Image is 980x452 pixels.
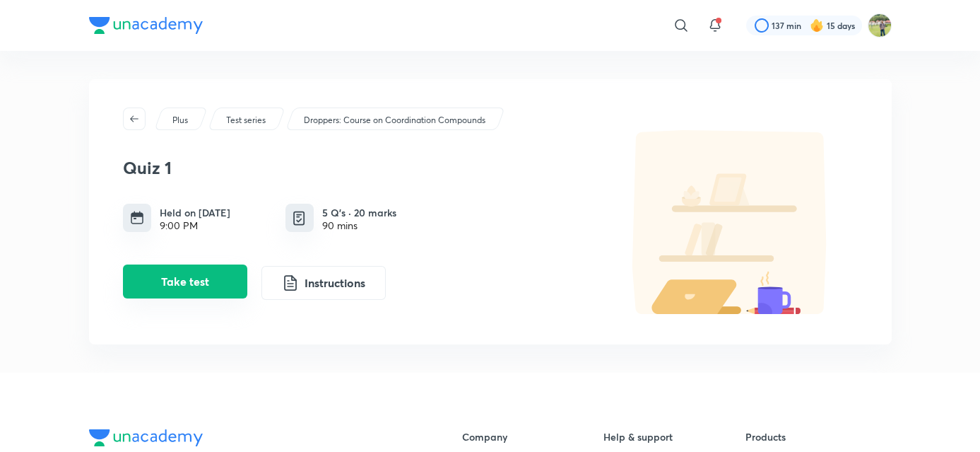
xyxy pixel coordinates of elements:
div: 90 mins [322,220,396,231]
img: Company Logo [89,429,203,446]
h3: Quiz 1 [123,158,596,178]
img: KRISH JINDAL [868,13,892,37]
p: Test series [226,114,266,127]
img: timing [130,211,144,225]
a: Plus [170,114,190,127]
a: Droppers: Course on Coordination Compounds [301,114,488,127]
h6: Held on [DATE] [160,205,230,220]
img: quiz info [290,209,308,227]
img: Company Logo [89,17,203,34]
h6: Products [745,429,887,444]
a: Company Logo [89,429,417,450]
h6: 5 Q’s · 20 marks [322,205,396,220]
img: instruction [282,274,299,291]
button: Take test [123,265,247,299]
p: Droppers: Course on Coordination Compounds [304,114,485,127]
img: default [603,130,858,314]
button: Instructions [261,266,386,300]
a: Test series [223,114,268,127]
div: 9:00 PM [160,220,230,231]
h6: Company [462,429,604,444]
p: Plus [172,114,188,127]
img: streak [810,18,824,33]
h6: Help & support [603,429,745,444]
